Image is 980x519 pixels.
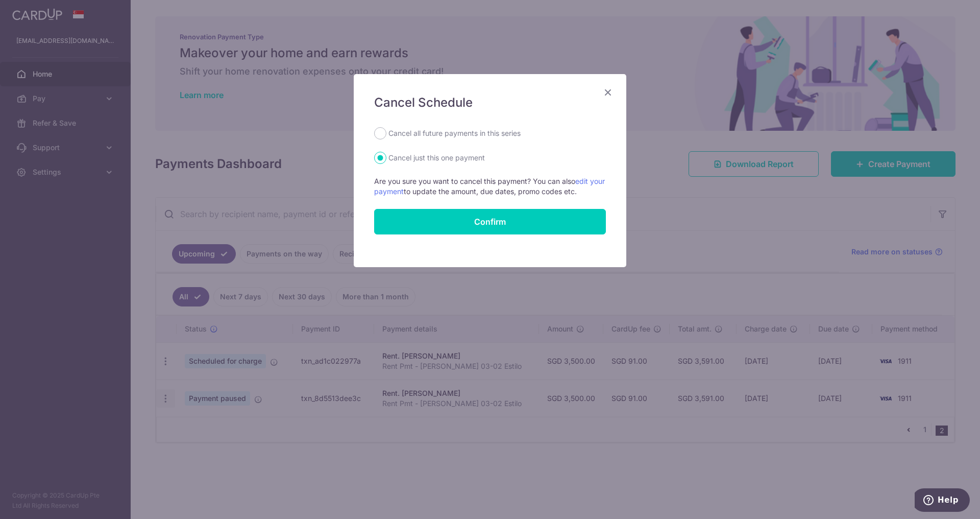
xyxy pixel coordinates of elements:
[374,176,606,197] p: Are you sure you want to cancel this payment? You can also to update the amount, due dates, promo...
[915,488,970,514] iframe: Opens a widget where you can find more information
[602,86,614,99] button: Close
[388,127,521,139] label: Cancel all future payments in this series
[374,209,606,234] button: Confirm
[388,152,485,164] label: Cancel just this one payment
[374,95,606,111] h5: Cancel Schedule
